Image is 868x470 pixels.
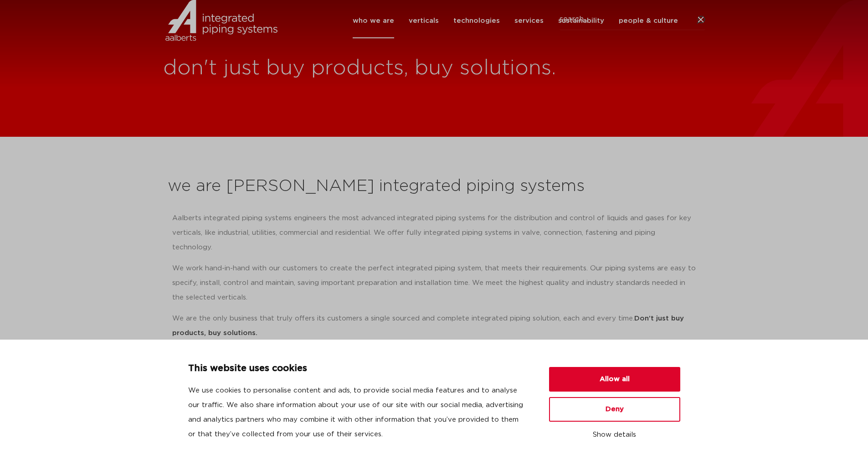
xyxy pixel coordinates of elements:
[453,3,500,38] a: technologies
[172,211,696,255] p: Aalberts integrated piping systems engineers the most advanced integrated piping systems for the ...
[353,3,678,38] nav: Menu
[409,3,439,38] a: verticals
[172,261,696,305] p: We work hand-in-hand with our customers to create the perfect integrated piping system, that meet...
[353,3,394,38] a: who we are
[619,3,678,38] a: people & culture
[549,397,680,422] button: Deny
[549,367,680,392] button: Allow all
[188,362,527,376] p: This website uses cookies
[172,311,696,341] p: We are the only business that truly offers its customers a single sourced and complete integrated...
[558,3,604,38] a: sustainability
[188,383,527,442] p: We use cookies to personalise content and ads, to provide social media features and to analyse ou...
[514,3,544,38] a: services
[168,176,701,197] h2: we are [PERSON_NAME] integrated piping systems
[549,427,680,443] button: Show details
